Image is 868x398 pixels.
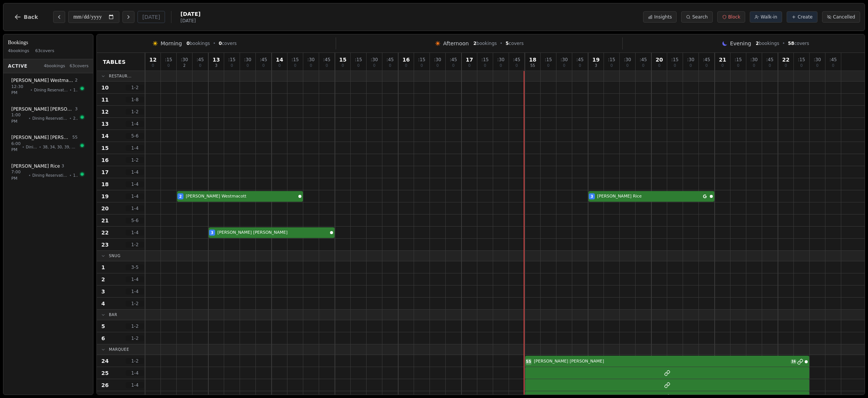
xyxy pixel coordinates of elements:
span: 0 [610,64,613,68]
span: 1 [101,264,105,271]
span: covers [788,40,809,46]
button: [DATE] [138,11,165,23]
span: : 45 [387,57,394,62]
span: : 45 [260,57,267,62]
span: [PERSON_NAME] [PERSON_NAME] [217,230,329,236]
span: 2 [179,194,182,199]
span: : 45 [323,57,330,62]
span: 24 [101,357,108,365]
span: 18 [529,57,536,62]
span: bookings [186,40,210,46]
span: covers [506,40,524,46]
span: 0 [342,64,344,68]
span: [PERSON_NAME] Westmacott [11,77,73,83]
span: • [29,116,31,121]
span: : 15 [292,57,299,62]
button: Block [717,11,745,23]
span: 15 [101,144,108,152]
button: Insights [643,11,677,23]
span: 0 [452,64,454,68]
span: : 45 [576,57,584,62]
span: 0 [167,64,170,68]
span: 3 [591,194,593,199]
span: : 30 [181,57,188,62]
span: 3 [75,106,78,113]
span: Afternoon [443,40,469,47]
span: 0 [563,64,565,68]
span: 0 [689,64,692,68]
span: bookings [473,40,497,46]
span: • [213,40,215,46]
span: 1 - 8 [126,97,144,103]
button: [PERSON_NAME] Rice37:00 PM•Dining Reservations•19 [6,159,90,186]
span: Bar [109,312,117,318]
span: 17 [466,57,473,62]
span: 0 [500,64,502,68]
span: • [500,40,503,46]
span: • [69,173,72,178]
span: 5 - 6 [126,133,144,139]
button: [PERSON_NAME] Westmacott212:30 PM•Dining Reservations•19 [6,73,90,100]
span: 0 [753,64,755,68]
span: 0 [246,64,249,68]
span: 0 [278,64,281,68]
span: 0 [642,64,644,68]
button: [PERSON_NAME] [PERSON_NAME]31:00 PM•Dining Reservations•22 [6,102,90,129]
span: 0 [515,64,518,68]
span: 0 [800,64,802,68]
span: Dining Reservations [32,116,68,121]
span: 19 [73,87,78,93]
span: 0 [405,64,407,68]
span: : 45 [830,57,837,62]
span: 22 [73,116,78,121]
span: : 45 [640,57,647,62]
span: 3 [595,64,597,68]
span: 18 [101,180,108,188]
span: 3 [101,288,105,295]
span: [PERSON_NAME] [PERSON_NAME] [11,106,73,112]
span: : 45 [450,57,457,62]
span: 58 [788,41,794,46]
span: : 15 [735,57,742,62]
span: bookings [756,40,779,46]
span: 0 [436,64,439,68]
span: [PERSON_NAME] Rice [11,163,60,169]
span: 1 - 4 [126,169,144,175]
span: 1:00 PM [11,112,27,125]
span: : 15 [228,57,235,62]
span: 4 [101,300,105,307]
span: 1 - 2 [126,157,144,163]
span: 1 - 2 [126,242,144,248]
span: • [39,144,41,150]
span: 3 [211,230,214,236]
span: • [30,87,32,93]
span: : 45 [766,57,773,62]
button: Next day [122,11,134,23]
span: • [29,173,31,178]
h3: Bookings [8,39,89,46]
span: 0 [389,64,391,68]
span: 19 [592,57,599,62]
span: 6 [101,335,105,342]
span: : 30 [624,57,631,62]
span: 55 [526,359,531,364]
span: • [70,87,72,93]
span: 5 - 6 [126,218,144,224]
span: 22 [782,57,789,62]
span: 5 [506,41,509,46]
span: 17 [101,168,108,176]
span: [PERSON_NAME] [PERSON_NAME] [534,358,789,365]
span: Back [24,14,38,20]
span: 1 - 4 [126,193,144,199]
span: Insights [654,14,672,20]
span: 63 covers [35,48,54,54]
span: : 45 [197,57,204,62]
span: 0 [186,41,189,46]
span: 55 [72,134,78,141]
span: 19 [101,193,108,200]
span: 1 - 2 [126,301,144,307]
span: 15 [339,57,346,62]
span: 16 [791,359,796,364]
span: 0 [674,64,676,68]
span: 0 [357,64,359,68]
